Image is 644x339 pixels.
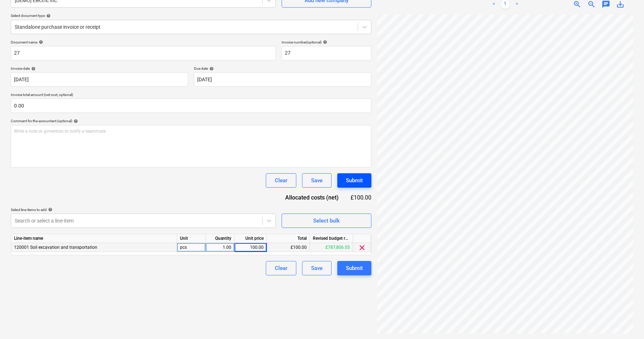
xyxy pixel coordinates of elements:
[282,214,371,228] button: Select bulk
[11,99,371,113] input: Invoice total amount (net cost, optional)
[11,119,371,123] div: Comment for the accountant (optional)
[45,14,51,18] span: help
[267,243,310,252] div: £100.00
[266,261,296,275] button: Clear
[11,92,371,99] p: Invoice total amount (net cost, optional)
[194,72,371,87] input: Due date not specified
[275,264,287,273] div: Clear
[30,67,36,71] span: help
[206,234,235,243] div: Quantity
[47,207,52,212] span: help
[346,264,363,273] div: Submit
[208,67,214,71] span: help
[37,40,43,44] span: help
[237,243,264,252] div: 100.00
[282,46,371,60] input: Invoice number
[266,173,296,188] button: Clear
[177,234,206,243] div: Unit
[313,216,340,225] div: Select bulk
[194,66,371,71] div: Due date
[11,13,371,18] div: Select document type
[310,243,353,252] div: £787,806.55
[177,243,206,252] div: pcs
[302,173,332,188] button: Save
[337,261,371,275] button: Submit
[267,234,310,243] div: Total
[11,207,276,212] div: Select line-items to add
[275,176,287,185] div: Clear
[11,66,188,71] div: Invoice date
[310,234,353,243] div: Revised budget remaining
[302,261,332,275] button: Save
[346,176,363,185] div: Submit
[282,40,371,45] div: Invoice number (optional)
[608,304,644,339] iframe: Chat Widget
[321,40,327,44] span: help
[350,193,371,202] div: £100.00
[337,173,371,188] button: Submit
[311,176,323,185] div: Save
[311,264,323,273] div: Save
[72,119,78,123] span: help
[278,193,350,202] div: Allocated costs (net)
[209,243,231,252] div: 1.00
[14,245,97,250] span: 120001 Soil excavation and transportation
[11,72,188,87] input: Invoice date not specified
[235,234,267,243] div: Unit price
[11,234,177,243] div: Line-item name
[11,40,276,45] div: Document name
[358,243,366,252] span: clear
[11,46,276,60] input: Document name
